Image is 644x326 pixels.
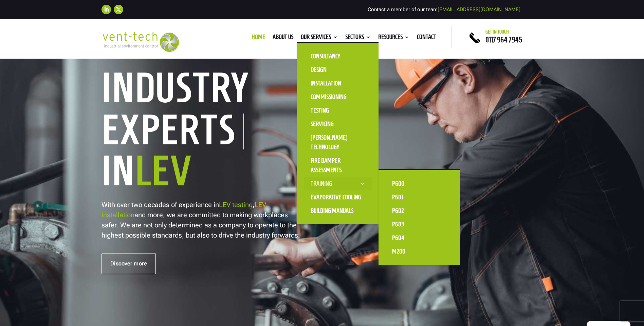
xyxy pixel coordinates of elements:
a: Follow on LinkedIn [102,5,111,14]
a: Testing [304,104,372,117]
a: [EMAIL_ADDRESS][DOMAIN_NAME] [438,6,520,13]
p: With over two decades of experience in , and more, we are committed to making workplaces safer. W... [102,200,302,240]
a: M200 [385,245,453,258]
a: Home [252,35,265,42]
a: P602 [385,204,453,218]
a: Installation [304,77,372,90]
a: Training [304,177,372,190]
span: LEV [135,148,192,193]
a: Consultancy [304,49,372,63]
a: Evaporative Cooling [304,190,372,204]
a: Resources [378,35,409,42]
a: Discover more [102,253,156,274]
span: Get in touch [485,29,509,35]
h1: Experts [102,114,244,149]
span: Contact a member of our team [368,6,520,13]
a: Servicing [304,117,372,131]
h1: Industry [102,66,312,113]
a: P603 [385,218,453,231]
a: Our Services [301,35,338,42]
a: 0117 964 7945 [485,36,522,44]
a: P601 [385,190,453,204]
a: [PERSON_NAME] Technology [304,131,372,154]
h1: In [102,149,312,196]
a: P600 [385,177,453,190]
a: Follow on X [114,5,123,14]
a: Commissioning [304,90,372,104]
a: LEV testing [219,201,253,209]
a: About us [273,35,293,42]
a: P604 [385,231,453,245]
img: 2023-09-27T08_35_16.549ZVENT-TECH---Clear-background [102,32,179,52]
a: Contact [417,35,436,42]
a: Fire Damper Assessments [304,154,372,177]
a: LEV installation [102,201,266,219]
a: Sectors [345,35,371,42]
a: Building Manuals [304,204,372,218]
a: Design [304,63,372,77]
